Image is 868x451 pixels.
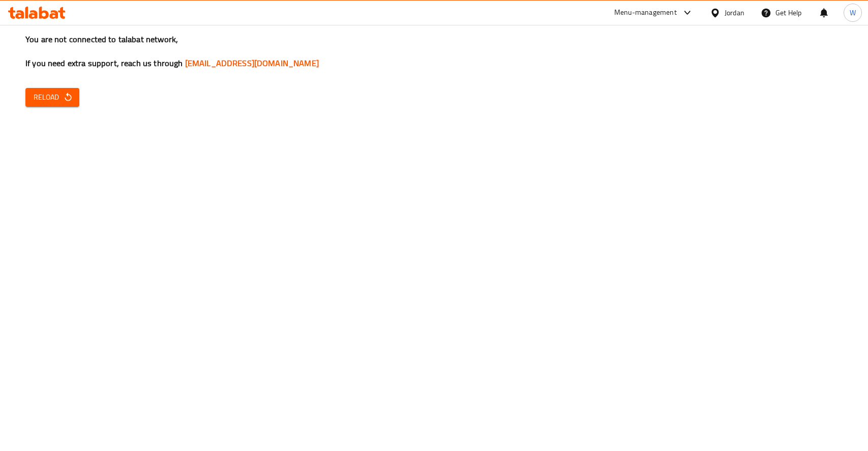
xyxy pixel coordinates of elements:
div: Menu-management [614,7,677,19]
span: W [850,7,856,18]
div: Jordan [725,7,744,18]
span: Reload [34,91,71,104]
button: Reload [25,88,79,107]
h3: You are not connected to talabat network, If you need extra support, reach us through [25,34,843,69]
a: [EMAIL_ADDRESS][DOMAIN_NAME] [185,55,319,71]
